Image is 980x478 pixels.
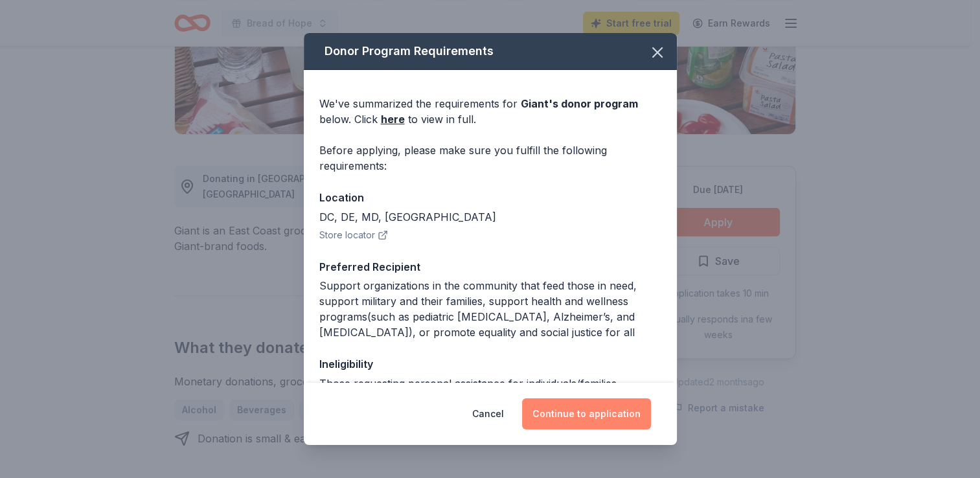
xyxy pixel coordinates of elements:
span: Giant 's donor program [521,97,638,110]
button: Continue to application [522,398,651,429]
a: here [381,111,405,127]
div: Support organizations in the community that feed those in need, support military and their famili... [319,278,661,340]
button: Cancel [472,398,504,429]
div: Preferred Recipient [319,258,661,275]
button: Store locator [319,227,388,243]
div: We've summarized the requirements for below. Click to view in full. [319,96,661,127]
div: Those requesting personal assistance for individuals/families including pageants, trips or financ... [319,376,661,438]
div: Location [319,189,661,206]
div: Donor Program Requirements [304,33,677,70]
div: DC, DE, MD, [GEOGRAPHIC_DATA] [319,209,661,225]
div: Before applying, please make sure you fulfill the following requirements: [319,142,661,174]
div: Ineligibility [319,356,661,372]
